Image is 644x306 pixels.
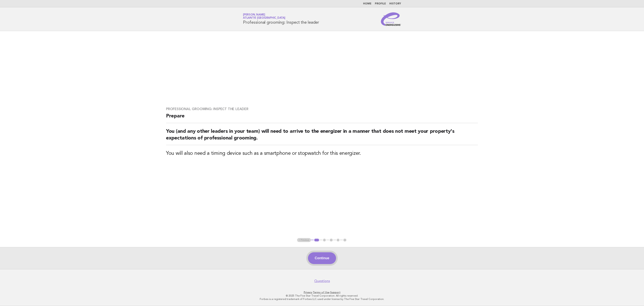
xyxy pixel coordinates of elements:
span: Atlantis [GEOGRAPHIC_DATA] [243,17,285,20]
a: [PERSON_NAME]Atlantis [GEOGRAPHIC_DATA] [243,13,285,19]
button: Continue [308,252,336,264]
p: · · [194,291,450,294]
h1: Professional grooming: Inspect the leader [243,14,319,25]
p: Forbes is a registered trademark of Forbes LLC used under license by The Five Star Travel Corpora... [194,297,450,301]
h3: Professional grooming: Inspect the leader [166,107,478,111]
a: Profile [375,3,386,5]
a: History [389,3,401,5]
img: Service Energizers [381,12,401,26]
a: Support [330,291,340,294]
button: 1 [314,238,320,242]
a: Privacy [304,291,312,294]
a: Home [363,3,371,5]
h2: You (and any other leaders in your team) will need to arrive to the energizer in a manner that do... [166,128,478,145]
h2: Prepare [166,113,478,123]
h3: You will also need a timing device such as a smartphone or stopwatch for this energizer. [166,150,478,157]
a: Terms of Use [313,291,330,294]
a: Questions [314,279,330,283]
p: © 2025 The Five Star Travel Corporation. All rights reserved. [194,294,450,297]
